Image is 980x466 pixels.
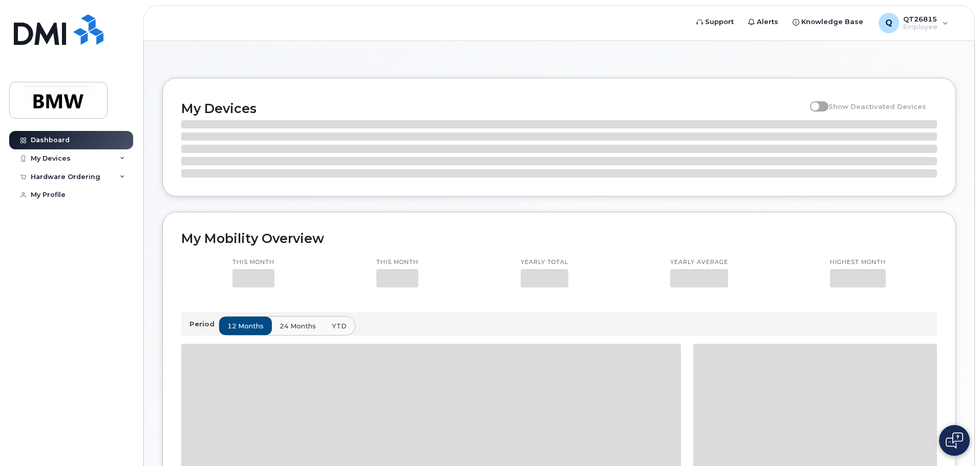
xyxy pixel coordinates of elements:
span: YTD [332,321,347,331]
span: Show Deactivated Devices [828,102,926,110]
p: This month [232,258,274,267]
p: Period [189,319,219,329]
h2: My Mobility Overview [181,231,937,246]
p: Yearly total [521,258,568,267]
img: Open chat [946,432,963,449]
p: This month [376,258,418,267]
p: Highest month [830,258,886,267]
h2: My Devices [181,101,805,116]
p: Yearly average [670,258,728,267]
input: Show Deactivated Devices [810,97,818,105]
span: 24 months [280,321,316,331]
